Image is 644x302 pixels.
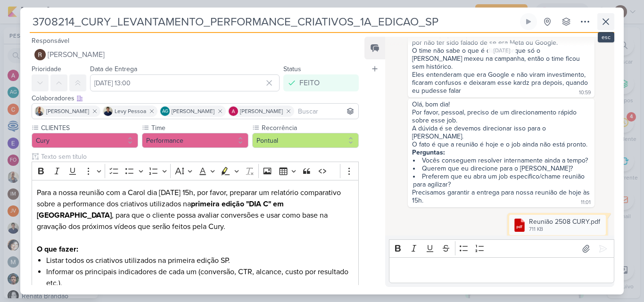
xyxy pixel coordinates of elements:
[172,107,215,115] span: [PERSON_NAME]
[283,65,301,73] label: Status
[35,106,44,116] img: Iara Santos
[413,164,590,172] li: Querem que eu direcione para o [PERSON_NAME]?
[412,148,445,156] strong: Perguntas:
[46,266,354,289] li: Informar os principais indicadores de cada um (conversão, CTR, alcance, custo por resultado etc.).
[413,156,590,164] li: Vocês conseguem resolver internamente ainda a tempo?
[37,187,354,244] p: Para a nossa reunião com a Carol dia [DATE] 15h, por favor, preparar um relatório comparativo sob...
[412,124,590,140] div: A dúvida é se devemos direcionar isso para o [PERSON_NAME].
[46,255,354,266] li: Listar todos os criativos utilizados na primeira edição SP.
[389,257,614,283] div: Editor editing area: main
[32,65,61,73] label: Prioridade
[30,13,518,30] input: Kard Sem Título
[412,108,590,124] div: Por favor, pessoal, preciso de um direcionamento rápido sobre esse job.
[598,32,614,42] div: esc
[412,100,590,108] div: Olá, bom dia!
[40,123,138,133] label: CLIENTES
[413,172,590,188] li: Preferem que eu abra um job específico/chame reunião para agilizar?
[412,140,590,148] div: O fato é que a reunião é hoje e o job ainda não está pronto.
[252,133,359,148] button: Pontual
[525,18,532,25] div: Ligar relógio
[296,106,356,117] input: Buscar
[412,71,590,95] div: Eles entenderam que era Google e não viram investimento, ficaram confusos e deixaram esse kardz p...
[32,93,359,103] div: Colaboradores
[581,199,591,206] div: 11:01
[32,46,359,63] button: [PERSON_NAME]
[162,109,168,114] p: AG
[37,245,78,254] strong: O que fazer:
[240,107,283,115] span: [PERSON_NAME]
[412,188,592,204] div: Precisamos garantir a entrega para nossa reunião de hoje às 15h.
[509,215,606,235] div: Reunião 2508 CURY.pdf
[90,74,280,91] input: Select a date
[283,74,359,91] button: FEITO
[32,162,359,180] div: Editor toolbar
[115,107,146,115] span: Levy Pessoa
[529,226,600,233] div: 711 KB
[229,106,238,116] img: Alessandra Gomes
[150,123,248,133] label: Time
[103,106,113,116] img: Levy Pessoa
[32,133,138,148] button: Cury
[34,49,46,60] img: Rafael Dornelles
[529,217,600,227] div: Reunião 2508 CURY.pdf
[48,49,105,60] span: [PERSON_NAME]
[46,107,89,115] span: [PERSON_NAME]
[579,89,591,97] div: 10:59
[39,152,359,162] input: Texto sem título
[299,77,320,89] div: FEITO
[412,47,590,71] div: O time não sabe o que é dia C, porque só o [PERSON_NAME] mexeu na campanha, então o time ficou se...
[389,239,614,258] div: Editor toolbar
[142,133,248,148] button: Performance
[261,123,359,133] label: Recorrência
[90,65,137,73] label: Data de Entrega
[32,37,69,45] label: Responsável
[160,106,170,116] div: Aline Gimenez Graciano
